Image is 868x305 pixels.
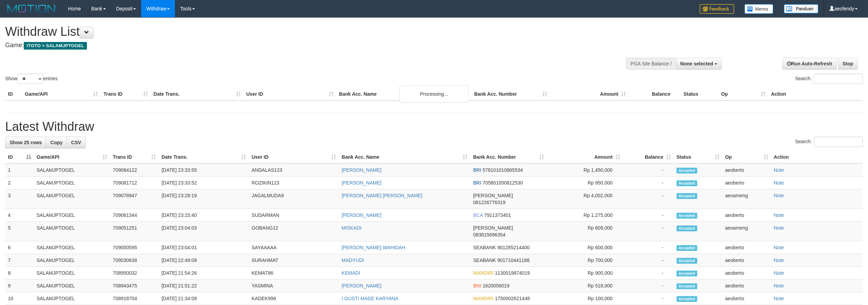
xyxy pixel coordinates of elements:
img: panduan.png [784,4,818,13]
h1: Latest Withdraw [5,120,863,134]
td: SALAMJPTOGEL [34,267,110,280]
a: [PERSON_NAME] WAHIDAH [342,245,405,250]
td: 7 [5,254,34,267]
span: MANDIRI [473,296,493,301]
td: 9 [5,280,34,292]
td: Rp 1,275,000 [547,209,623,222]
span: Copy 081226776319 to clipboard [473,200,505,205]
th: Bank Acc. Number: activate to sort column ascending [470,151,546,164]
td: [DATE] 23:04:03 [159,222,249,241]
a: Note [774,283,784,288]
td: ANDALAS123 [249,164,339,177]
span: [PERSON_NAME] [473,225,513,231]
span: Accepted [677,193,697,199]
span: None selected [680,61,713,66]
td: aeoameng [722,222,771,241]
th: Game/API: activate to sort column ascending [34,151,110,164]
td: 709081712 [110,177,159,189]
span: Copy 578101010865534 to clipboard [483,167,523,173]
a: Note [774,257,784,263]
a: [PERSON_NAME] [PERSON_NAME] [342,193,422,198]
img: Button%20Memo.svg [744,4,773,14]
button: None selected [676,58,722,70]
td: 709078947 [110,189,159,209]
span: Copy 083815696354 to clipboard [473,232,505,238]
span: Show 25 rows [10,140,42,145]
td: [DATE] 21:54:26 [159,267,249,280]
td: - [623,280,674,292]
td: Rp 1,450,000 [547,164,623,177]
td: [DATE] 23:15:40 [159,209,249,222]
span: Copy 1620056019 to clipboard [483,283,510,288]
span: SEABANK [473,245,496,250]
a: Note [774,225,784,231]
td: - [623,254,674,267]
td: aeoberto [722,209,771,222]
td: SALAMJPTOGEL [34,177,110,189]
th: User ID [244,88,336,101]
th: Status [681,88,718,101]
td: [DATE] 21:34:09 [159,292,249,305]
td: ROZIKIN123 [249,177,339,189]
td: 708943475 [110,280,159,292]
input: Search: [814,137,863,147]
a: [PERSON_NAME] [342,167,381,173]
th: Status: activate to sort column ascending [674,151,722,164]
span: Accepted [677,225,697,231]
h4: Game: [5,42,572,49]
img: MOTION_logo.png [5,3,58,14]
td: 1 [5,164,34,177]
td: 708918704 [110,292,159,305]
span: BNI [473,283,481,288]
label: Search: [795,137,863,147]
td: 3 [5,189,34,209]
td: YASMINA [249,280,339,292]
td: - [623,189,674,209]
span: Accepted [677,180,697,186]
a: MADYUDI [342,257,364,263]
span: Copy 901710441168 to clipboard [497,257,530,263]
td: SALAMJPTOGEL [34,164,110,177]
th: ID: activate to sort column descending [5,151,34,164]
span: Accepted [677,271,697,276]
td: aeoberto [722,164,771,177]
td: SALAMJPTOGEL [34,254,110,267]
a: Stop [838,58,858,70]
label: Search: [795,74,863,84]
th: Date Trans.: activate to sort column ascending [159,151,249,164]
td: - [623,292,674,305]
td: 708950032 [110,267,159,280]
span: ITOTO > SALAMJPTOGEL [24,42,87,50]
td: SALAMJPTOGEL [34,292,110,305]
a: [PERSON_NAME] [342,180,381,186]
td: - [623,177,674,189]
th: Op [718,88,768,101]
td: KEMAT86 [249,267,339,280]
td: aeoberto [722,267,771,280]
a: CSV [67,137,86,148]
a: Note [774,270,784,276]
td: - [623,267,674,280]
td: Rp 4,002,000 [547,189,623,209]
th: ID [5,88,22,101]
a: Note [774,167,784,173]
td: SALAMJPTOGEL [34,280,110,292]
td: [DATE] 23:33:52 [159,177,249,189]
td: 709051251 [110,222,159,241]
span: Copy [50,140,62,145]
span: Accepted [677,213,697,219]
td: - [623,241,674,254]
td: KADEK999 [249,292,339,305]
td: 709084122 [110,164,159,177]
span: Copy 1130019874019 to clipboard [495,270,530,276]
span: SEABANK [473,257,496,263]
td: 709061344 [110,209,159,222]
a: Note [774,193,784,198]
a: Copy [46,137,67,148]
input: Search: [814,74,863,84]
td: GOBANG12 [249,222,339,241]
label: Show entries [5,74,58,84]
a: Note [774,245,784,250]
a: Show 25 rows [5,137,46,148]
td: - [623,164,674,177]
